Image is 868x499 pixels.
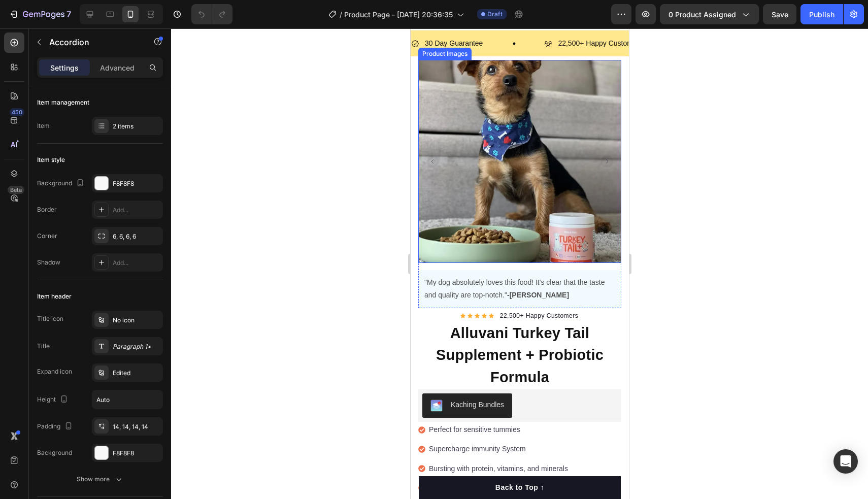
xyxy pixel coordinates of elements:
[37,121,50,130] div: Item
[147,9,232,21] p: 22,500+ Happy Customers
[49,36,136,48] p: Accordion
[18,434,176,447] p: Bursting with protein, vitamins, and minerals
[20,371,32,383] img: KachingBundles.png
[37,393,70,407] div: Height
[190,127,203,139] button: Carousel Next Arrow
[16,127,28,139] button: Carousel Back Arrow
[487,10,503,19] span: Draft
[669,9,736,20] span: 0 product assigned
[113,122,160,131] div: 2 items
[37,367,72,376] div: Expand icon
[37,258,60,267] div: Shadow
[4,4,76,24] button: 7
[113,258,160,268] div: Add...
[113,449,160,458] div: F8F8F8
[37,205,57,214] div: Border
[96,262,158,271] strong: -[PERSON_NAME]
[8,293,211,361] h1: Alluvani Turkey Tail Supplement + Probiotic Formula
[8,186,24,194] div: Beta
[92,390,162,409] input: Auto
[85,454,133,464] div: Back to Top ↑
[37,470,163,488] button: Show more
[800,4,843,24] button: Publish
[14,248,205,273] p: "My dog absolutely loves this food! It's clear that the taste and quality are top-notch."
[772,10,788,19] span: Save
[10,21,59,30] div: Product Images
[37,292,72,301] div: Item header
[809,9,834,20] div: Publish
[191,4,232,24] div: Undo/Redo
[37,231,57,241] div: Corner
[37,420,75,434] div: Padding
[833,449,858,474] div: Open Intercom Messenger
[50,62,79,73] p: Settings
[113,206,160,215] div: Add...
[77,474,124,484] div: Show more
[37,314,63,323] div: Title icon
[10,108,24,116] div: 450
[18,395,176,408] p: Perfect for sensitive tummies
[113,179,160,188] div: F8F8F8
[113,422,160,431] div: 14, 14, 14, 14
[37,98,89,107] div: Item management
[660,4,759,24] button: 0 product assigned
[37,155,65,164] div: Item style
[37,342,50,351] div: Title
[763,4,796,24] button: Save
[37,448,72,457] div: Background
[113,316,160,325] div: No icon
[8,448,210,471] button: Back to Top ↑
[89,283,168,292] p: 22,500+ Happy Customers
[340,9,342,20] span: /
[100,62,135,73] p: Advanced
[113,369,160,378] div: Edited
[411,28,629,499] iframe: Design area
[344,9,453,20] span: Product Page - [DATE] 20:36:35
[37,177,86,190] div: Background
[12,365,102,389] button: Kaching Bundles
[18,414,176,427] p: Supercharge immunity System
[66,8,71,20] p: 7
[40,371,93,382] div: Kaching Bundles
[113,232,160,241] div: 6, 6, 6, 6
[113,342,160,351] div: Paragraph 1*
